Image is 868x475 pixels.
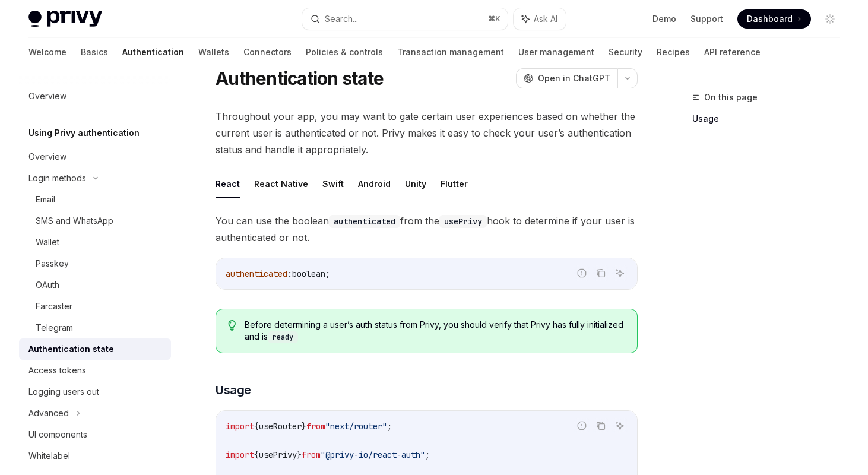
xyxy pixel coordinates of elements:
button: Flutter [441,170,468,198]
a: Demo [652,13,676,25]
a: Access tokens [19,360,171,381]
a: UI components [19,424,171,445]
span: { [254,421,259,432]
span: Throughout your app, you may want to gate certain user experiences based on whether the current u... [216,108,638,158]
div: Advanced [28,406,69,420]
span: ⌘ K [488,14,500,24]
div: Email [36,192,55,207]
div: Overview [28,89,66,103]
span: "@privy-io/react-auth" [321,449,425,460]
span: } [297,449,302,460]
code: usePrivy [439,215,487,228]
a: Overview [19,85,171,107]
a: Connectors [243,38,292,66]
div: Access tokens [28,363,86,378]
div: Search... [325,12,358,26]
span: from [306,421,325,432]
a: Usage [692,109,849,128]
span: You can use the boolean from the hook to determine if your user is authenticated or not. [216,213,638,246]
a: OAuth [19,274,171,296]
span: boolean [292,268,325,279]
a: User management [518,38,594,66]
span: Usage [216,382,251,398]
a: Authentication state [19,338,171,360]
span: usePrivy [259,449,297,460]
span: import [226,449,254,460]
img: light logo [28,11,102,27]
a: Telegram [19,317,171,338]
span: } [302,421,306,432]
span: Dashboard [747,13,793,25]
span: "next/router" [325,421,387,432]
a: Dashboard [737,9,811,28]
div: Authentication state [28,342,114,356]
div: Logging users out [28,385,99,399]
button: Swift [322,170,344,198]
h5: Using Privy authentication [28,126,140,140]
span: Open in ChatGPT [538,72,610,84]
button: Search...⌘K [302,8,508,30]
button: Report incorrect code [574,265,590,281]
a: Passkey [19,253,171,274]
a: SMS and WhatsApp [19,210,171,232]
button: Copy the contents from the code block [593,265,609,281]
button: Unity [405,170,426,198]
span: import [226,421,254,432]
button: Android [358,170,391,198]
span: ; [425,449,430,460]
a: Policies & controls [306,38,383,66]
button: Report incorrect code [574,418,590,433]
span: from [302,449,321,460]
h1: Authentication state [216,68,384,89]
button: Ask AI [514,8,566,30]
a: Overview [19,146,171,167]
span: Before determining a user’s auth status from Privy, you should verify that Privy has fully initia... [245,319,625,343]
div: Farcaster [36,299,72,313]
div: Telegram [36,321,73,335]
button: React [216,170,240,198]
a: Wallets [198,38,229,66]
a: API reference [704,38,761,66]
a: Security [609,38,642,66]
a: Email [19,189,171,210]
a: Wallet [19,232,171,253]
a: Farcaster [19,296,171,317]
button: Ask AI [612,418,628,433]
a: Whitelabel [19,445,171,467]
a: Support [690,13,723,25]
code: authenticated [329,215,400,228]
span: Ask AI [534,13,557,25]
div: Login methods [28,171,86,185]
a: Logging users out [19,381,171,403]
div: SMS and WhatsApp [36,214,113,228]
button: React Native [254,170,308,198]
button: Ask AI [612,265,628,281]
code: ready [268,331,298,343]
div: Whitelabel [28,449,70,463]
div: Overview [28,150,66,164]
span: authenticated [226,268,287,279]
button: Copy the contents from the code block [593,418,609,433]
span: : [287,268,292,279]
span: ; [325,268,330,279]
a: Authentication [122,38,184,66]
a: Basics [81,38,108,66]
div: UI components [28,427,87,442]
a: Recipes [657,38,690,66]
span: { [254,449,259,460]
button: Open in ChatGPT [516,68,617,88]
span: On this page [704,90,758,104]
div: Passkey [36,256,69,271]
svg: Tip [228,320,236,331]
div: OAuth [36,278,59,292]
div: Wallet [36,235,59,249]
button: Toggle dark mode [821,9,840,28]
a: Transaction management [397,38,504,66]
span: ; [387,421,392,432]
a: Welcome [28,38,66,66]
span: useRouter [259,421,302,432]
